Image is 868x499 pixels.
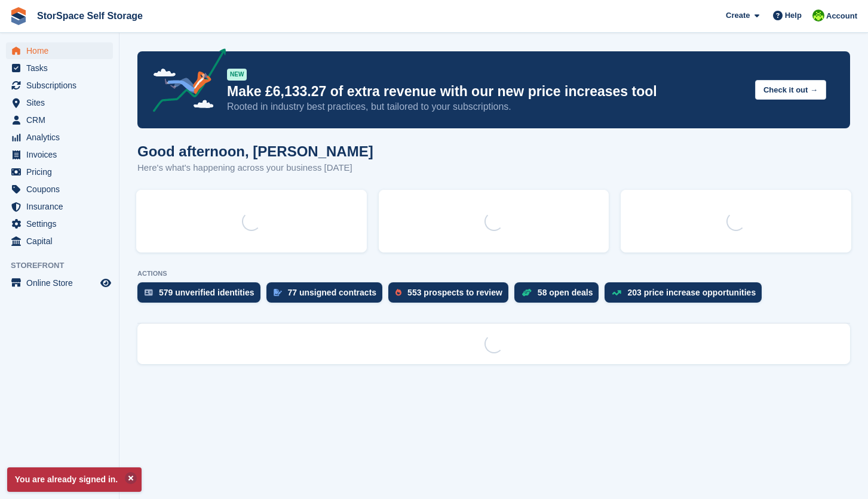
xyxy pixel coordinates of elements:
a: menu [6,60,113,76]
span: Sites [26,94,98,111]
div: 203 price increase opportunities [627,288,756,297]
span: Storefront [11,260,119,272]
img: stora-icon-8386f47178a22dfd0bd8f6a31ec36ba5ce8667c1dd55bd0f319d3a0aa187defe.svg [10,7,27,25]
span: Online Store [26,275,98,291]
a: menu [6,77,113,94]
a: menu [6,129,113,146]
span: Coupons [26,181,98,198]
span: Pricing [26,164,98,180]
div: 579 unverified identities [159,288,254,297]
p: You are already signed in. [7,467,142,492]
h1: Good afternoon, [PERSON_NAME] [137,143,373,159]
p: Here's what's happening across your business [DATE] [137,161,373,175]
img: prospect-51fa495bee0391a8d652442698ab0144808aea92771e9ea1ae160a38d050c398.svg [395,289,401,296]
div: NEW [227,69,247,81]
div: 553 prospects to review [407,288,502,297]
span: Home [26,42,98,59]
span: Analytics [26,129,98,146]
a: 203 price increase opportunities [605,282,768,309]
button: Check it out → [755,80,826,100]
img: price-adjustments-announcement-icon-8257ccfd72463d97f412b2fc003d46551f7dbcb40ab6d574587a9cd5c0d94... [143,48,226,116]
p: Make £6,133.27 of extra revenue with our new price increases tool [227,83,746,100]
a: 58 open deals [514,282,605,309]
span: Create [726,10,750,21]
a: menu [6,112,113,128]
a: 77 unsigned contracts [266,282,389,309]
a: menu [6,42,113,59]
span: Tasks [26,60,98,76]
span: Insurance [26,198,98,215]
a: 579 unverified identities [137,282,266,309]
span: Subscriptions [26,77,98,94]
a: menu [6,164,113,180]
span: Account [826,10,857,22]
span: Invoices [26,146,98,163]
a: 553 prospects to review [388,282,514,309]
a: menu [6,215,113,232]
span: Help [785,10,802,21]
div: 58 open deals [538,288,593,297]
span: Settings [26,215,98,232]
a: Preview store [99,276,113,290]
a: menu [6,233,113,249]
span: CRM [26,112,98,128]
a: menu [6,146,113,163]
img: price_increase_opportunities-93ffe204e8149a01c8c9dc8f82e8f89637d9d84a8eef4429ea346261dce0b2c0.svg [612,290,621,295]
img: paul catt [812,10,824,21]
div: 77 unsigned contracts [288,288,377,297]
a: menu [6,198,113,215]
img: contract_signature_icon-13c848040528278c33f63329250d36e43548de30e8caae1d1a13099fd9432cc5.svg [274,289,282,296]
img: verify_identity-adf6edd0f0f0b5bbfe63781bf79b02c33cf7c696d77639b501bdc392416b5a36.svg [145,289,153,296]
span: Capital [26,233,98,249]
a: StorSpace Self Storage [32,6,148,26]
img: deal-1b604bf984904fb50ccaf53a9ad4b4a5d6e5aea283cecdc64d6e3604feb123c2.svg [522,288,532,297]
p: Rooted in industry best practices, but tailored to your subscriptions. [227,100,746,113]
a: menu [6,275,113,291]
a: menu [6,181,113,198]
p: ACTIONS [137,270,850,278]
a: menu [6,94,113,111]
